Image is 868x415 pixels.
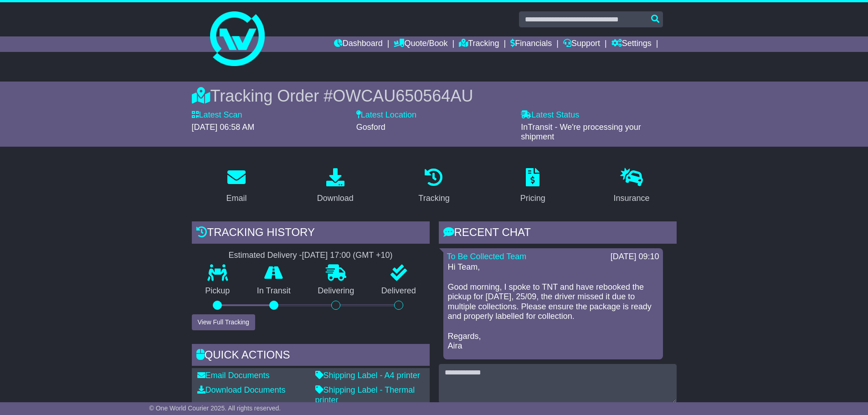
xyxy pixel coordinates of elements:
a: Settings [611,36,652,52]
div: RECENT CHAT [439,221,677,246]
a: To Be Collected Team [447,252,527,261]
a: Email Documents [197,371,270,380]
a: Download Documents [197,385,286,395]
p: Pickup [192,286,244,296]
div: [DATE] 17:00 (GMT +10) [302,251,393,261]
p: In Transit [243,286,304,296]
button: View Full Tracking [192,314,255,330]
div: Tracking [418,192,449,205]
div: [DATE] 09:10 [611,252,659,262]
span: OWCAU650564AU [333,87,473,105]
span: © One World Courier 2025. All rights reserved. [149,405,281,412]
span: InTransit - We're processing your shipment [521,123,641,142]
label: Latest Scan [192,110,242,120]
a: Quote/Book [394,36,447,52]
a: Tracking [459,36,499,52]
div: Email [226,192,247,205]
label: Latest Location [356,110,416,120]
a: Pricing [514,165,551,208]
a: Email [220,165,252,208]
div: Quick Actions [192,344,430,369]
a: Shipping Label - A4 printer [315,371,420,380]
a: Dashboard [334,36,383,52]
a: Shipping Label - Thermal printer [315,385,415,405]
p: Hi Team, Good morning, I spoke to TNT and have rebooked the pickup for [DATE], 25/09, the driver ... [448,262,658,351]
span: Gosford [356,123,385,132]
div: Tracking Order # [192,86,677,106]
div: Pricing [520,192,545,205]
div: Download [317,192,354,205]
a: Tracking [412,165,455,208]
a: Download [311,165,360,208]
p: Delivering [304,286,368,296]
p: Delivered [368,286,430,296]
div: Insurance [614,192,650,205]
a: Financials [510,36,552,52]
div: Estimated Delivery - [192,251,430,261]
a: Insurance [608,165,656,208]
div: Tracking history [192,221,430,246]
span: [DATE] 06:58 AM [192,123,255,132]
a: Support [563,36,600,52]
label: Latest Status [521,110,579,120]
